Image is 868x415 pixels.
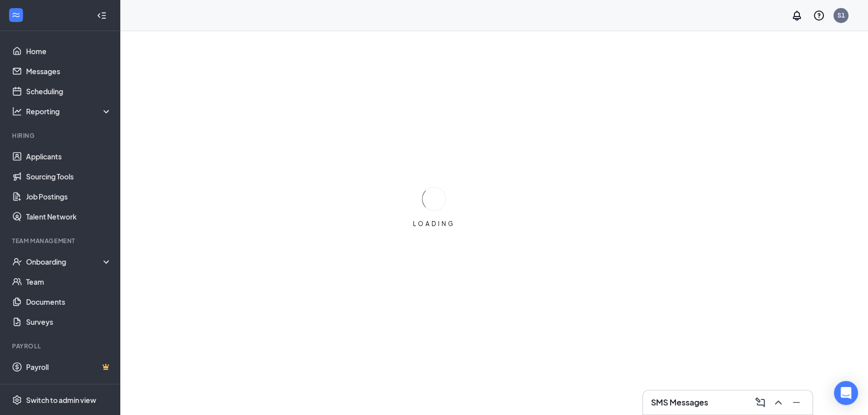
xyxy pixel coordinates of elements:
svg: WorkstreamLogo [11,10,21,20]
svg: Notifications [791,10,803,22]
div: Open Intercom Messenger [834,381,858,405]
div: S1 [837,11,845,20]
a: Talent Network [26,206,112,227]
a: Job Postings [26,186,112,206]
svg: Minimize [790,396,802,408]
button: ComposeMessage [752,394,768,410]
svg: UserCheck [12,257,22,267]
a: PayrollCrown [26,357,112,377]
a: Scheduling [26,81,112,101]
svg: QuestionInfo [813,10,825,22]
a: Messages [26,61,112,81]
div: Reporting [26,106,112,116]
a: Sourcing Tools [26,166,112,186]
div: Hiring [12,131,110,140]
div: Onboarding [26,257,103,267]
svg: ComposeMessage [754,396,766,408]
div: LOADING [409,220,459,228]
a: Documents [26,292,112,312]
a: Applicants [26,146,112,166]
svg: Analysis [12,106,22,116]
div: Team Management [12,237,110,245]
a: Team [26,272,112,292]
a: Surveys [26,312,112,332]
svg: Collapse [97,11,107,21]
svg: ChevronUp [772,396,784,408]
a: Home [26,41,112,61]
button: ChevronUp [770,394,786,410]
svg: Settings [12,395,22,405]
h3: SMS Messages [651,397,708,408]
button: Minimize [788,394,804,410]
div: Switch to admin view [26,395,96,405]
div: Payroll [12,342,110,350]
